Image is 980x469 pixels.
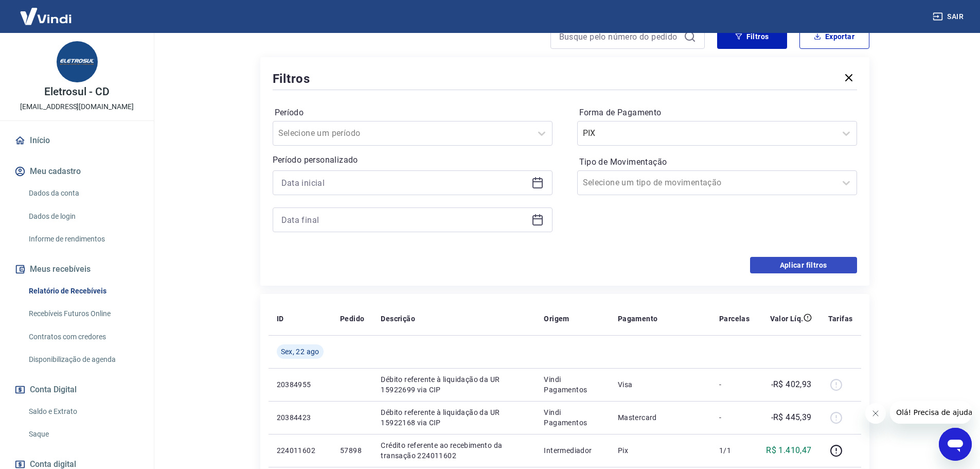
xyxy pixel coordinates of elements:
[340,314,364,324] p: Pedido
[579,107,855,119] label: Forma de Pagamento
[750,257,857,273] button: Aplicar filtros
[12,378,141,401] button: Conta Digital
[381,314,415,324] p: Descrição
[57,41,98,82] img: bfaea956-2ddf-41fe-bf56-92e818b71c04.jpeg
[25,424,141,445] a: Saque
[828,314,853,324] p: Tarifas
[381,407,527,428] p: Débito referente à liquidação da UR 15922168 via CIP
[12,160,141,183] button: Meu cadastro
[771,411,812,424] p: -R$ 445,39
[12,258,141,281] button: Meus recebíveis
[544,407,601,428] p: Vindi Pagamentos
[20,101,134,112] p: [EMAIL_ADDRESS][DOMAIN_NAME]
[281,212,527,228] input: Data final
[277,314,284,324] p: ID
[890,401,972,424] iframe: Mensagem da empresa
[340,445,364,456] p: 57898
[12,129,141,152] a: Início
[618,445,703,456] p: Pix
[544,445,601,456] p: Intermediador
[6,7,86,15] span: Olá! Precisa de ajuda?
[273,71,311,87] h5: Filtros
[25,183,141,204] a: Dados da conta
[25,303,141,324] a: Recebíveis Futuros Online
[579,156,855,168] label: Tipo de Movimentação
[12,1,79,32] img: Vindi
[544,314,569,324] p: Origem
[771,378,812,391] p: -R$ 402,93
[865,403,886,424] iframe: Fechar mensagem
[719,445,750,456] p: 1/1
[381,374,527,395] p: Débito referente à liquidação da UR 15922699 via CIP
[770,314,804,324] p: Valor Líq.
[273,154,553,166] p: Período personalizado
[25,349,141,370] a: Disponibilização de agenda
[25,206,141,227] a: Dados de login
[766,444,811,457] p: R$ 1.410,47
[281,346,319,357] span: Sex, 22 ago
[719,412,750,423] p: -
[277,412,324,423] p: 20384423
[25,229,141,250] a: Informe de rendimentos
[25,401,141,422] a: Saldo e Extrato
[281,175,527,190] input: Data inicial
[719,379,750,390] p: -
[799,24,869,49] button: Exportar
[719,314,750,324] p: Parcelas
[931,7,968,26] button: Sair
[618,412,703,423] p: Mastercard
[44,86,109,97] p: Eletrosul - CD
[25,326,141,348] a: Contratos com credores
[381,440,527,461] p: Crédito referente ao recebimento da transação 224011602
[277,445,324,456] p: 224011602
[618,379,703,390] p: Visa
[717,24,787,49] button: Filtros
[618,314,658,324] p: Pagamento
[25,281,141,302] a: Relatório de Recebíveis
[559,29,680,44] input: Busque pelo número do pedido
[277,379,324,390] p: 20384955
[275,107,550,119] label: Período
[939,428,972,461] iframe: Botão para abrir a janela de mensagens
[544,374,601,395] p: Vindi Pagamentos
